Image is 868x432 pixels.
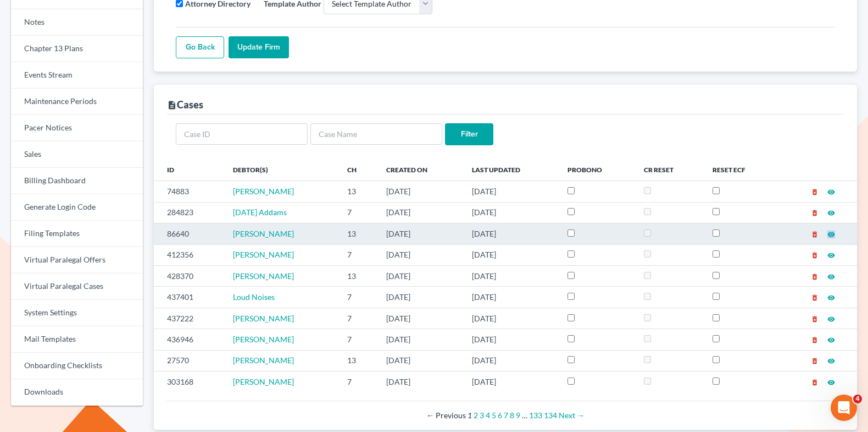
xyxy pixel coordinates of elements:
[11,115,143,141] a: Pacer Notices
[463,350,559,371] td: [DATE]
[463,287,559,308] td: [DATE]
[11,379,143,406] a: Downloads
[544,411,557,420] a: Page 134
[827,209,835,217] i: visibility
[167,100,177,110] i: description
[377,181,463,202] td: [DATE]
[468,411,472,420] em: Page 1
[154,181,224,202] td: 74883
[377,223,463,244] td: [DATE]
[154,265,224,286] td: 428370
[811,271,819,281] a: delete_forever
[463,181,559,202] td: [DATE]
[811,314,819,323] a: delete_forever
[154,329,224,350] td: 436946
[233,335,294,344] a: [PERSON_NAME]
[377,202,463,223] td: [DATE]
[811,294,819,302] i: delete_forever
[233,292,275,302] a: Loud Noises
[426,411,466,420] span: Previous page
[176,123,308,145] input: Case ID
[529,411,542,420] a: Page 133
[233,377,294,386] a: [PERSON_NAME]
[811,335,819,344] a: delete_forever
[827,314,835,323] a: visibility
[811,315,819,323] i: delete_forever
[154,371,224,392] td: 303168
[176,36,224,58] a: Go Back
[463,265,559,286] td: [DATE]
[229,36,289,58] input: Update Firm
[463,202,559,223] td: [DATE]
[338,265,377,286] td: 13
[154,350,224,371] td: 27570
[811,336,819,344] i: delete_forever
[338,350,377,371] td: 13
[811,207,819,217] a: delete_forever
[377,244,463,265] td: [DATE]
[463,329,559,350] td: [DATE]
[377,329,463,350] td: [DATE]
[463,308,559,329] td: [DATE]
[233,356,294,365] a: [PERSON_NAME]
[827,335,835,344] a: visibility
[338,223,377,244] td: 13
[827,315,835,323] i: visibility
[463,223,559,244] td: [DATE]
[463,158,559,181] th: Last Updated
[338,308,377,329] td: 7
[827,377,835,386] a: visibility
[233,187,294,196] span: [PERSON_NAME]
[11,168,143,194] a: Billing Dashboard
[233,314,294,323] span: [PERSON_NAME]
[516,411,520,420] a: Page 9
[11,353,143,379] a: Onboarding Checklists
[445,123,493,145] input: Filter
[811,231,819,238] i: delete_forever
[811,292,819,302] a: delete_forever
[338,371,377,392] td: 7
[154,287,224,308] td: 437401
[11,141,143,168] a: Sales
[486,411,490,420] a: Page 4
[233,207,287,217] a: [DATE] Addams
[811,251,819,259] i: delete_forever
[154,158,224,181] th: ID
[504,411,508,420] a: Page 7
[811,273,819,281] i: delete_forever
[338,181,377,202] td: 13
[559,158,635,181] th: ProBono
[11,221,143,247] a: Filing Templates
[635,158,704,181] th: CR Reset
[811,357,819,365] i: delete_forever
[11,274,143,300] a: Virtual Paralegal Cases
[377,287,463,308] td: [DATE]
[811,356,819,365] a: delete_forever
[559,411,585,420] a: Next page
[811,187,819,196] a: delete_forever
[377,350,463,371] td: [DATE]
[853,395,862,403] span: 4
[827,294,835,302] i: visibility
[338,244,377,265] td: 7
[704,158,777,181] th: Reset ECF
[377,158,463,181] th: Created On
[811,229,819,238] a: delete_forever
[233,250,294,259] a: [PERSON_NAME]
[827,336,835,344] i: visibility
[831,395,857,421] iframe: Intercom live chat
[11,326,143,353] a: Mail Templates
[176,410,835,421] div: Pagination
[480,411,484,420] a: Page 3
[233,229,294,238] a: [PERSON_NAME]
[498,411,502,420] a: Page 6
[811,209,819,217] i: delete_forever
[474,411,478,420] a: Page 2
[233,271,294,281] a: [PERSON_NAME]
[154,308,224,329] td: 437222
[310,123,442,145] input: Case Name
[463,371,559,392] td: [DATE]
[11,89,143,115] a: Maintenance Periods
